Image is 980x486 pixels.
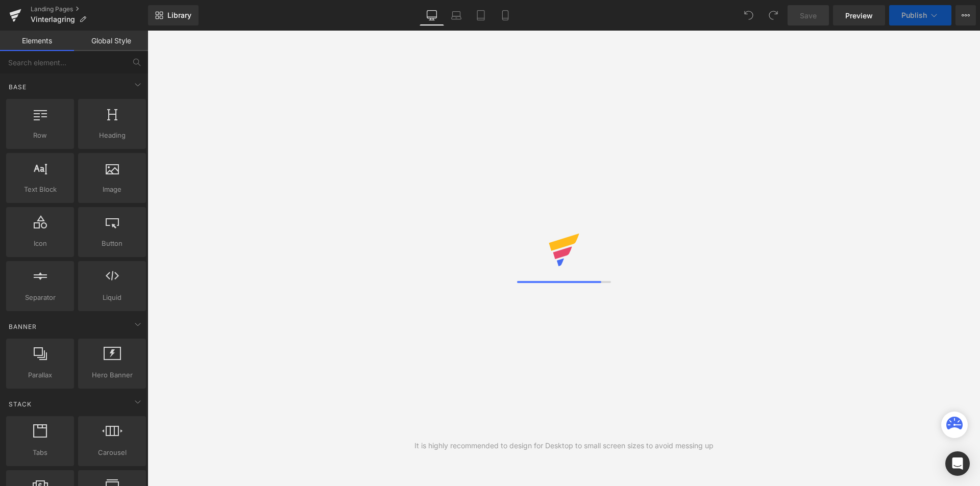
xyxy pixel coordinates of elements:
span: Banner [8,322,38,331]
span: Button [81,238,143,249]
span: Preview [845,10,873,21]
a: New Library [148,5,199,25]
span: Heading [81,130,143,141]
span: Parallax [9,370,71,380]
a: Laptop [444,5,469,25]
span: Tabs [9,447,71,458]
button: More [955,5,976,25]
span: Separator [9,292,71,303]
span: Text Block [9,184,71,195]
span: Hero Banner [81,370,143,380]
a: Tablet [469,5,493,25]
a: Preview [833,5,885,25]
span: Carousel [81,447,143,458]
a: Landing Pages [31,5,148,13]
button: Undo [739,5,759,25]
span: Liquid [81,292,143,303]
div: Open Intercom Messenger [945,451,970,476]
span: Image [81,184,143,195]
div: It is highly recommended to design for Desktop to small screen sizes to avoid messing up [414,440,714,451]
span: Library [167,11,191,20]
a: Mobile [493,5,518,25]
a: Desktop [420,5,444,25]
span: Icon [9,238,71,249]
span: Vinterlagring [31,15,75,23]
span: Base [8,82,28,92]
a: Global Style [74,31,148,51]
button: Redo [763,5,783,25]
span: Publish [901,11,927,19]
span: Row [9,130,71,141]
span: Save [800,10,817,21]
button: Publish [889,5,951,25]
span: Stack [8,399,33,409]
